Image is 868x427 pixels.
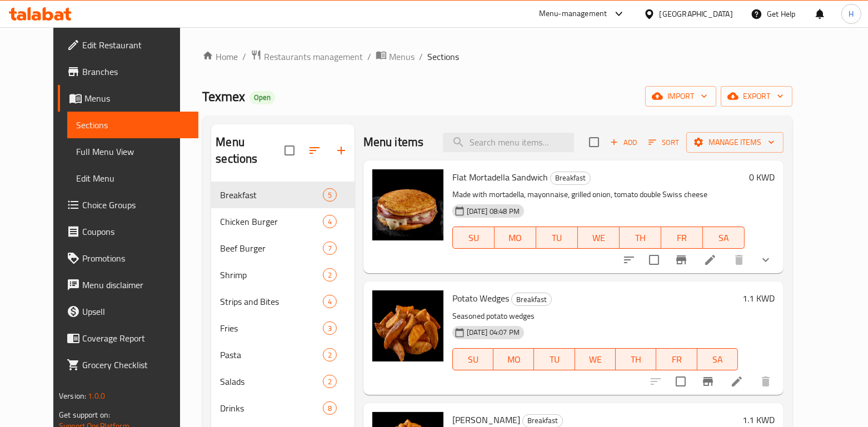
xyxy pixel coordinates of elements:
a: Edit Menu [67,165,198,192]
div: Breakfast [511,293,552,306]
a: Menu disclaimer [58,272,198,298]
span: Sections [76,118,189,132]
div: items [323,375,337,388]
button: Manage items [686,132,784,153]
span: FR [666,230,699,246]
svg: Show Choices [759,253,772,267]
a: Grocery Checklist [58,351,198,378]
li: / [419,50,423,63]
div: Pasta2 [211,341,354,368]
span: Menus [389,50,415,63]
div: Open [250,91,275,104]
img: Potato Wedges [372,290,443,361]
a: Edit menu item [704,253,717,267]
a: Restaurants management [251,49,363,64]
button: TU [536,227,578,249]
button: TH [616,348,656,370]
span: Breakfast [512,293,551,306]
span: SU [457,230,490,246]
a: Upsell [58,298,198,325]
div: Breakfast [550,172,591,185]
span: SA [702,351,734,368]
span: Breakfast [523,414,562,427]
span: Beef Burger [220,242,322,255]
span: Sort [648,136,679,149]
h2: Menu sections [216,134,284,167]
span: Restaurants management [264,50,363,63]
button: FR [656,348,697,370]
div: items [323,242,337,255]
a: Home [202,50,238,63]
div: Fries [220,321,322,335]
span: Promotions [82,252,189,265]
button: MO [493,348,534,370]
a: Sections [67,112,198,138]
h6: 0 KWD [749,169,775,185]
button: Sort [646,134,682,151]
span: Open [250,93,275,102]
a: Choice Groups [58,192,198,218]
a: Edit Restaurant [58,32,198,58]
button: import [645,86,716,107]
button: TH [620,227,661,249]
button: delete [726,247,752,273]
p: Made with mortadella, mayonnaise, grilled onion, tomato double Swiss cheese [452,188,745,202]
a: Menus [376,49,415,64]
a: Full Menu View [67,138,198,165]
span: Edit Menu [76,172,189,185]
div: Chicken Burger4 [211,208,354,235]
div: items [323,188,337,202]
span: MO [498,351,530,368]
span: Coverage Report [82,331,189,345]
span: TH [624,230,657,246]
div: [GEOGRAPHIC_DATA] [660,8,733,20]
span: export [730,89,784,103]
span: Breakfast [551,172,590,184]
li: / [367,50,371,63]
div: Breakfast5 [211,182,354,208]
span: SU [457,351,489,368]
button: SU [452,348,493,370]
span: Upsell [82,305,189,318]
div: Drinks8 [211,395,354,421]
button: TU [534,348,575,370]
div: Fries3 [211,315,354,341]
button: Branch-specific-item [668,247,695,273]
h2: Menu items [363,134,424,150]
span: 1.0.0 [88,389,105,403]
button: WE [578,227,620,249]
div: Salads2 [211,368,354,395]
span: 2 [323,270,336,280]
a: Branches [58,58,198,85]
span: 2 [323,376,336,387]
div: Strips and Bites4 [211,288,354,315]
button: MO [495,227,536,249]
button: delete [752,368,779,395]
span: Menu disclaimer [82,278,189,292]
span: WE [580,351,611,368]
span: Texmex [202,84,245,109]
span: TU [538,351,570,368]
span: Coupons [82,225,189,238]
span: 7 [323,243,336,254]
span: Branches [82,65,189,78]
span: Salads [220,375,322,388]
div: items [323,401,337,415]
span: TU [541,230,573,246]
span: Version: [59,389,86,403]
button: WE [575,348,616,370]
span: FR [661,351,692,368]
span: MO [499,230,532,246]
nav: breadcrumb [202,49,792,64]
span: 4 [323,217,336,227]
span: Shrimp [220,268,322,282]
button: SA [697,348,738,370]
span: Select section [582,130,606,154]
li: / [242,50,246,63]
img: Flat Mortadella Sandwich [372,169,443,240]
span: WE [582,230,615,246]
span: import [654,89,707,103]
button: SA [703,227,745,249]
p: Seasoned potato wedges [452,309,738,323]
